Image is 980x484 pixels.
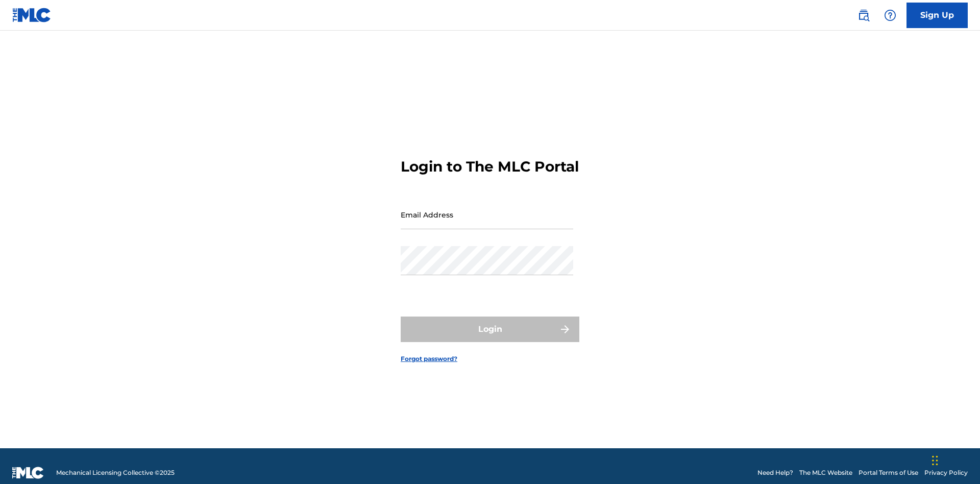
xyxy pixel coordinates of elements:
a: Forgot password? [401,354,457,364]
img: search [857,9,870,21]
img: help [884,9,896,21]
img: MLC Logo [12,8,52,22]
img: logo [12,467,44,479]
span: Mechanical Licensing Collective © 2025 [56,468,175,477]
a: Public Search [853,5,874,26]
h3: Login to The MLC Portal [401,158,579,176]
a: The MLC Website [799,468,852,477]
a: Privacy Policy [924,468,968,477]
a: Sign Up [906,3,968,28]
a: Need Help? [757,468,793,477]
div: Drag [932,445,938,476]
iframe: Chat Widget [929,435,980,484]
a: Portal Terms of Use [859,468,918,477]
div: Help [880,5,900,26]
